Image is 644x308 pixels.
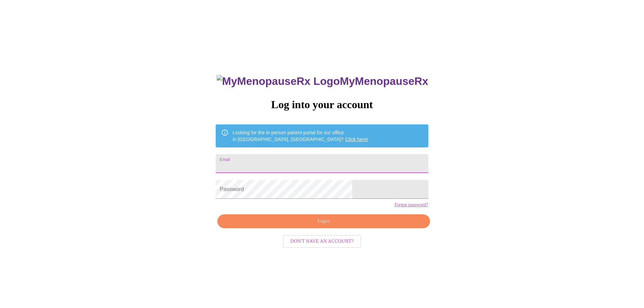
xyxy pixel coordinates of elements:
span: Don't have an account? [290,237,354,246]
button: Don't have an account? [283,235,361,248]
div: Looking for the in person patient portal for our office in [GEOGRAPHIC_DATA], [GEOGRAPHIC_DATA]? [233,126,368,145]
a: Don't have an account? [281,238,363,244]
button: Login [217,214,430,228]
h3: Log into your account [216,98,428,111]
a: Click here! [345,137,368,142]
h3: MyMenopauseRx [217,75,428,88]
a: Forgot password? [395,202,428,208]
img: MyMenopauseRx Logo [217,75,340,88]
span: Login [225,217,422,226]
